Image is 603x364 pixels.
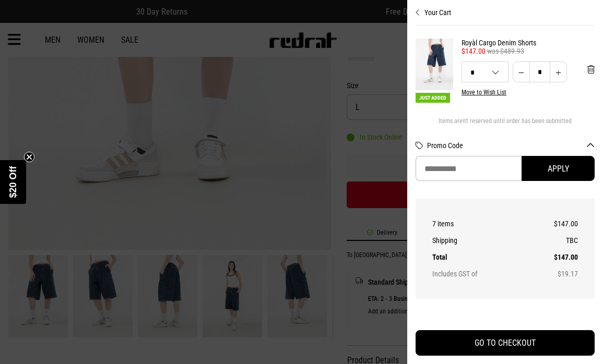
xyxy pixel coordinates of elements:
[432,215,527,232] th: 7 items
[579,56,603,82] button: 'Remove from cart
[462,47,486,55] span: $147.00
[432,265,527,282] th: Includes GST of
[427,141,595,150] button: Promo Code
[8,4,40,35] button: Open LiveChat chat widget
[432,232,527,249] th: Shipping
[416,39,453,90] img: Royàl Cargo Denim Shorts
[527,232,578,249] td: TBC
[432,249,527,265] th: Total
[462,39,595,47] a: Royàl Cargo Denim Shorts
[24,152,34,162] button: Close teaser
[527,215,578,232] td: $147.00
[8,166,18,198] span: $20 Off
[487,47,524,55] span: was $489.93
[522,156,595,181] button: Apply
[462,89,506,96] button: Move to Wish List
[527,265,578,282] td: $19.17
[416,117,595,133] div: Items aren't reserved until order has been submitted
[529,62,550,82] input: Quantity
[416,93,450,103] span: Just Added
[416,156,522,181] input: Promo Code
[416,330,595,356] button: GO TO CHECKOUT
[550,62,567,82] button: Increase quantity
[513,62,530,82] button: Decrease quantity
[416,311,595,322] iframe: Customer reviews powered by Trustpilot
[527,249,578,265] td: $147.00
